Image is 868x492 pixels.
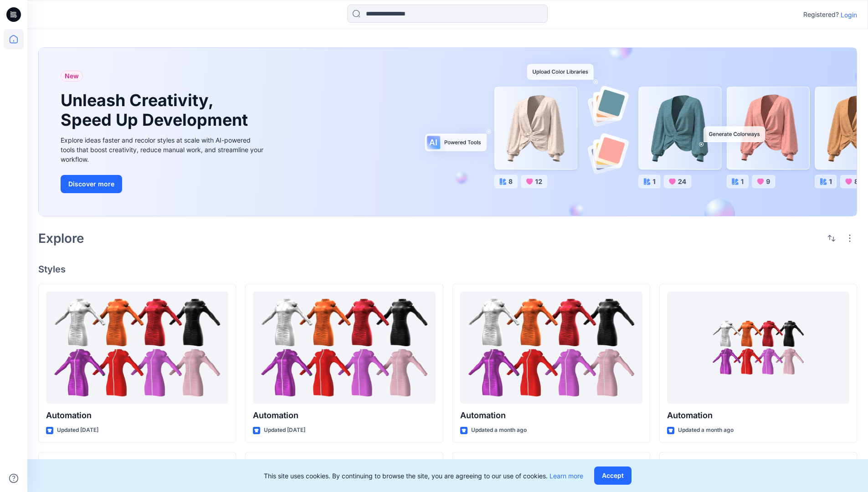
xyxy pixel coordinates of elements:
a: Automation [46,292,228,404]
p: This site uses cookies. By continuing to browse the site, you are agreeing to our use of cookies. [264,471,583,481]
a: Automation [253,292,435,404]
a: Learn more [550,472,583,480]
h4: Styles [38,264,857,275]
p: Automation [667,409,849,422]
p: Automation [253,409,435,422]
h1: Unleash Creativity, Speed Up Development [61,91,252,130]
h2: Explore [38,231,84,246]
div: Explore ideas faster and recolor styles at scale with AI-powered tools that boost creativity, red... [61,135,266,164]
button: Accept [594,466,632,485]
p: Automation [460,409,642,422]
p: Automation [46,409,228,422]
a: Automation [460,292,642,404]
p: Updated [DATE] [264,425,305,435]
p: Updated a month ago [471,425,527,435]
p: Login [841,10,857,20]
span: New [65,71,79,82]
p: Registered? [803,9,839,20]
button: Discover more [61,175,122,193]
p: Updated a month ago [678,425,734,435]
p: Updated [DATE] [57,425,98,435]
a: Discover more [61,175,266,193]
a: Automation [667,292,849,404]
